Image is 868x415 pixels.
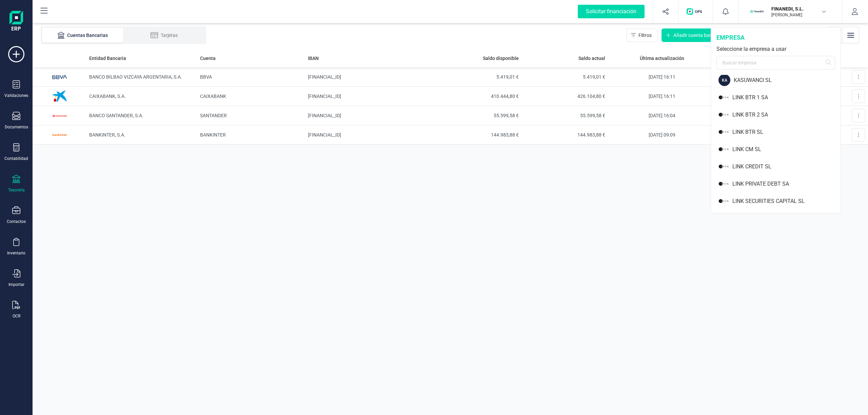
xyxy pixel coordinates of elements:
[718,126,729,138] img: LI
[89,55,126,62] span: Entidad Bancaria
[718,178,729,190] img: LI
[200,55,216,62] span: Cuenta
[687,8,705,15] img: Logo de OPS
[627,28,657,42] button: Filtros
[8,282,24,287] div: Importar
[683,1,709,22] button: Logo de OPS
[732,163,841,171] div: LINK CREDIT SL
[732,145,841,153] div: LINK CM SL
[56,32,110,39] div: Cuentas Bancarias
[4,93,28,98] div: Validaciones
[718,143,729,155] img: LI
[305,87,435,106] td: [FINANCIAL_ID]
[200,113,227,118] span: SANTANDER
[747,1,834,22] button: FIFINANEDI, S.L.[PERSON_NAME]
[578,5,645,18] div: Solicitar financiación
[716,33,835,42] div: empresa
[771,12,826,18] p: [PERSON_NAME]
[732,128,841,136] div: LINK BTR SL
[438,93,519,100] span: 410.444,80 €
[137,32,191,39] div: Tarjetas
[8,187,25,193] div: Tesorería
[716,45,835,53] div: Seleccione la empresa a usar
[524,131,605,138] span: 144.983,88 €
[718,74,730,86] div: KA
[734,76,841,84] div: KASUWANCI SL
[524,74,605,80] span: 5.419,01 €
[750,4,765,19] img: FI
[716,56,835,69] input: Buscar empresa
[718,195,729,207] img: LI
[308,55,319,62] span: IBAN
[649,132,675,138] span: [DATE] 09:09
[5,124,28,130] div: Documentos
[649,94,675,99] span: [DATE] 16:11
[200,94,226,99] span: CAIXABANK
[9,11,23,33] img: Logo Finanedi
[7,250,25,256] div: Inventario
[640,55,684,62] span: Última actualización
[200,74,212,80] span: BBVA
[718,91,729,103] img: LI
[732,197,841,205] div: LINK SECURITIES CAPITAL SL
[732,94,841,102] div: LINK BTR 1 SA
[649,113,675,118] span: [DATE] 16:04
[638,32,652,39] span: Filtros
[438,74,519,80] span: 5.419,01 €
[524,112,605,119] span: 55.599,58 €
[438,131,519,138] span: 144.983,88 €
[732,111,841,119] div: LINK BTR 2 SA
[718,161,729,172] img: LI
[578,55,605,62] span: Saldo actual
[483,55,519,62] span: Saldo disponible
[438,112,519,119] span: 55.599,58 €
[89,74,182,80] span: BANCO BILBAO VIZCAYA ARGENTARIA, S.A.
[89,113,143,118] span: BANCO SANTANDER, S.A.
[305,106,435,125] td: [FINANCIAL_ID]
[524,93,605,100] span: 426.104,80 €
[13,313,20,319] div: OCR
[50,86,70,106] img: Imagen de CAIXABANK, S.A.
[305,125,435,145] td: [FINANCIAL_ID]
[649,74,675,80] span: [DATE] 16:11
[50,125,70,145] img: Imagen de BANKINTER, S.A.
[89,94,126,99] span: CAIXABANK, S.A.
[7,219,26,224] div: Contactos
[50,67,70,87] img: Imagen de BANCO BILBAO VIZCAYA ARGENTARIA, S.A.
[305,67,435,87] td: [FINANCIAL_ID]
[718,109,729,121] img: LI
[662,28,728,42] button: Añadir cuenta bancaria
[200,132,226,138] span: BANKINTER
[89,132,125,138] span: BANKINTER, S.A.
[673,32,723,39] span: Añadir cuenta bancaria
[4,156,28,161] div: Contabilidad
[50,105,70,126] img: Imagen de BANCO SANTANDER, S.A.
[732,180,841,188] div: LINK PRIVATE DEBT SA
[771,5,826,12] p: FINANEDI, S.L.
[570,1,653,22] button: Solicitar financiación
